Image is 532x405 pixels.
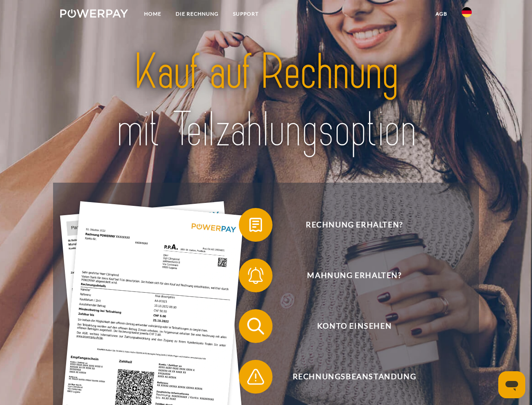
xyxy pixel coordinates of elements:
img: logo-powerpay-white.svg [60,9,128,18]
button: Konto einsehen [239,309,458,343]
img: qb_search.svg [245,316,266,337]
span: Rechnung erhalten? [251,208,457,242]
span: Mahnung erhalten? [251,259,457,292]
button: Mahnung erhalten? [239,259,458,292]
img: de [462,7,472,17]
span: Rechnungsbeanstandung [251,360,457,394]
span: Konto einsehen [251,309,457,343]
button: Rechnung erhalten? [239,208,458,242]
img: qb_bell.svg [245,265,266,286]
a: SUPPORT [226,6,266,22]
a: agb [428,6,454,22]
img: qb_bill.svg [245,214,266,235]
a: DIE RECHNUNG [168,6,226,22]
button: Rechnungsbeanstandung [239,360,458,394]
img: title-powerpay_de.svg [80,40,452,162]
iframe: Schaltfläche zum Öffnen des Messaging-Fensters [498,371,525,398]
a: Home [137,6,168,22]
img: qb_warning.svg [245,366,266,387]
